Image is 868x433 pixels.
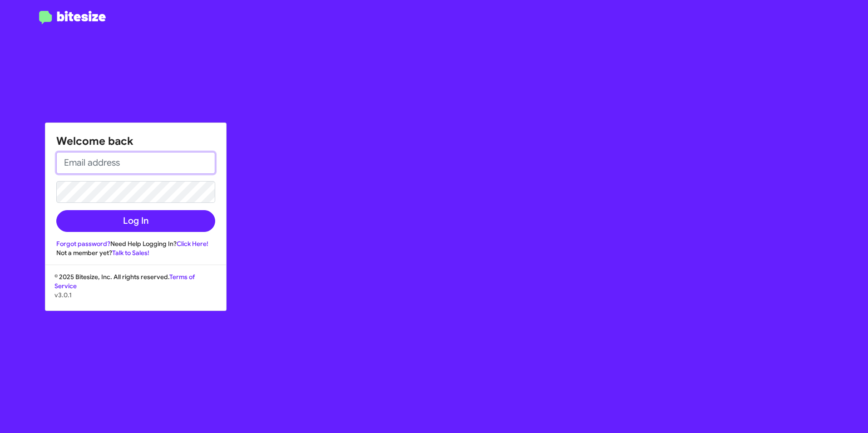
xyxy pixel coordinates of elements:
input: Email address [56,152,215,174]
div: © 2025 Bitesize, Inc. All rights reserved. [45,272,226,310]
a: Talk to Sales! [112,249,149,257]
p: v3.0.1 [54,290,217,300]
a: Click Here! [177,240,208,248]
div: Not a member yet? [56,248,215,257]
button: Log In [56,210,215,232]
a: Terms of Service [54,273,195,290]
a: Forgot password? [56,240,110,248]
div: Need Help Logging In? [56,239,215,248]
h1: Welcome back [56,134,215,148]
